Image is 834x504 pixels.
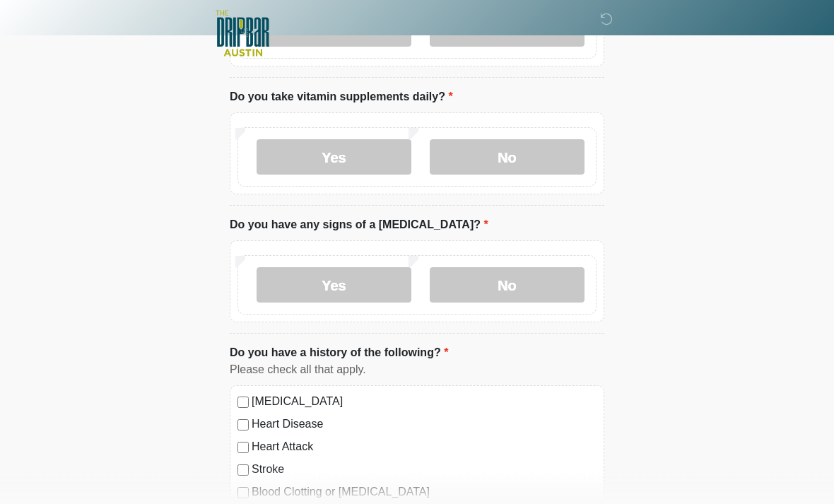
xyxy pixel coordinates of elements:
label: [MEDICAL_DATA] [252,394,597,411]
input: [MEDICAL_DATA] [237,397,249,409]
label: Heart Attack [252,439,597,456]
img: The DRIPBaR - Austin The Domain Logo [216,11,269,57]
label: Yes [257,268,411,303]
input: Stroke [237,465,249,476]
input: Heart Attack [237,443,249,454]
label: No [430,140,585,175]
label: Stroke [252,462,597,479]
label: Do you take vitamin supplements daily? [230,89,453,106]
label: Blood Clotting or [MEDICAL_DATA] [252,484,597,501]
label: Do you have a history of the following? [230,345,448,362]
label: No [430,268,585,303]
label: Heart Disease [252,416,597,433]
label: Do you have any signs of a [MEDICAL_DATA]? [230,217,488,234]
div: Please check all that apply. [230,362,604,379]
label: Yes [257,140,411,175]
input: Blood Clotting or [MEDICAL_DATA] [237,488,249,499]
input: Heart Disease [237,420,249,431]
